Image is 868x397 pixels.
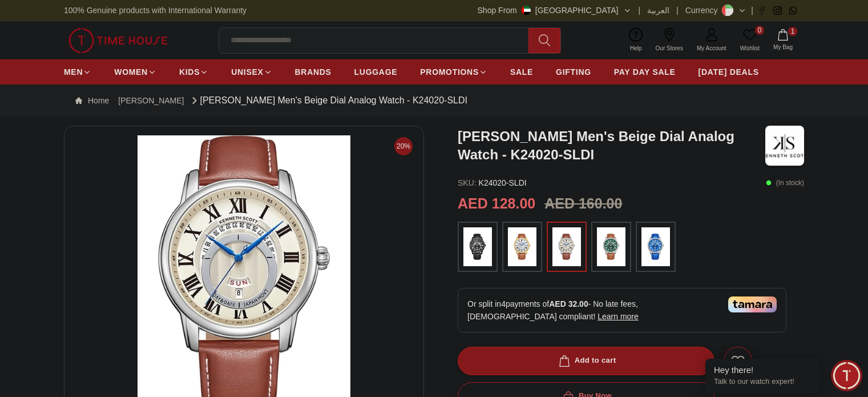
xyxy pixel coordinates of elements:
[728,296,777,312] img: Tamara
[463,227,492,266] img: ...
[625,44,647,53] span: Help
[647,5,669,16] button: العربية
[544,193,622,215] h3: AED 160.00
[773,6,782,15] a: Instagram
[699,66,759,78] span: [DATE] DEALS
[420,66,479,78] span: PROMOTIONS
[231,66,263,78] span: UNISEX
[758,6,766,15] a: Facebook
[751,5,753,16] span: |
[114,66,148,78] span: WOMEN
[354,62,398,82] a: LUGGAGE
[510,62,533,82] a: SALE
[623,26,649,55] a: Help
[231,62,272,82] a: UNISEX
[765,126,804,166] img: Kenneth Scott Men's Beige Dial Analog Watch - K24020-SLDI
[692,44,731,53] span: My Account
[614,66,676,78] span: PAY DAY SALE
[556,354,616,367] div: Add to cart
[510,66,533,78] span: SALE
[114,62,156,82] a: WOMEN
[831,360,862,391] div: Chat Widget
[64,5,247,16] span: 100% Genuine products with International Warranty
[556,62,591,82] a: GIFTING
[179,62,208,82] a: KIDS
[614,62,676,82] a: PAY DAY SALE
[75,95,109,106] a: Home
[789,6,797,15] a: Whatsapp
[651,44,688,53] span: Our Stores
[394,137,413,155] span: 20%
[68,28,168,53] img: ...
[597,227,625,266] img: ...
[714,377,811,387] p: Talk to our watch expert!
[769,43,797,51] span: My Bag
[295,66,332,78] span: BRANDS
[64,62,91,82] a: MEN
[179,66,200,78] span: KIDS
[766,27,800,54] button: 1My Bag
[508,227,536,266] img: ...
[641,227,670,266] img: ...
[458,177,527,189] p: K24020-SLDI
[714,364,811,376] div: Hey there!
[478,5,632,16] button: Shop From[GEOGRAPHIC_DATA]
[295,62,332,82] a: BRANDS
[699,62,759,82] a: [DATE] DEALS
[64,85,804,117] nav: Breadcrumb
[556,66,591,78] span: GIFTING
[522,6,531,15] img: United Arab Emirates
[788,27,797,36] span: 1
[685,5,722,16] div: Currency
[766,177,804,189] p: ( In stock )
[649,26,690,55] a: Our Stores
[676,5,679,16] span: |
[755,26,764,35] span: 0
[639,5,641,16] span: |
[420,62,487,82] a: PROMOTIONS
[458,193,535,215] h2: AED 128.00
[549,299,588,308] span: AED 32.00
[354,66,398,78] span: LUGGAGE
[64,66,83,78] span: MEN
[189,94,467,107] div: [PERSON_NAME] Men's Beige Dial Analog Watch - K24020-SLDI
[733,26,766,55] a: 0Wishlist
[597,312,639,321] span: Learn more
[458,347,714,375] button: Add to cart
[736,44,764,53] span: Wishlist
[458,178,477,187] span: SKU :
[458,127,765,164] h3: [PERSON_NAME] Men's Beige Dial Analog Watch - K24020-SLDI
[552,227,581,266] img: ...
[458,288,786,332] div: Or split in 4 payments of - No late fees, [DEMOGRAPHIC_DATA] compliant!
[118,95,184,106] a: [PERSON_NAME]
